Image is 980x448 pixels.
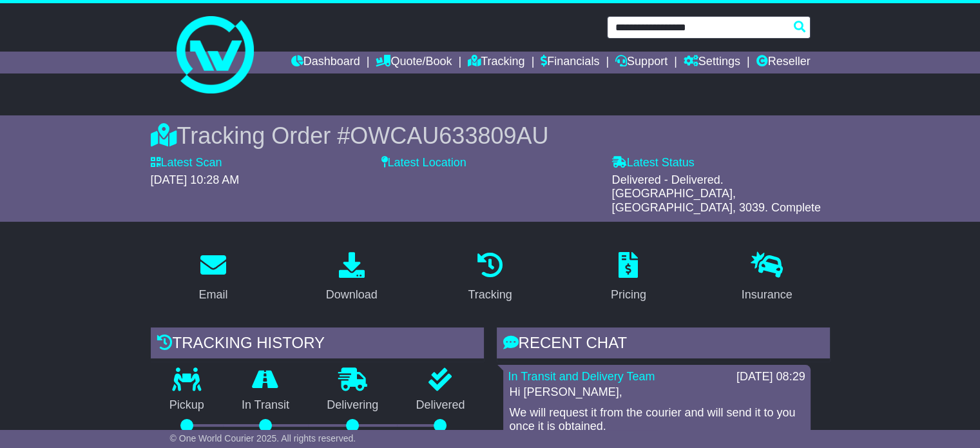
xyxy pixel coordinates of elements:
[510,385,804,400] p: Hi [PERSON_NAME],
[170,433,356,443] span: © One World Courier 2025. All rights reserved.
[733,248,801,308] a: Insurance
[151,156,222,170] label: Latest Scan
[397,398,483,413] p: Delivered
[308,398,397,413] p: Delivering
[198,286,227,304] div: Email
[151,122,830,150] div: Tracking Order #
[151,327,484,362] div: Tracking history
[318,248,386,308] a: Download
[611,286,646,304] div: Pricing
[684,52,740,73] a: Settings
[291,52,360,73] a: Dashboard
[468,286,512,304] div: Tracking
[190,248,236,308] a: Email
[508,370,655,383] a: In Transit and Delivery Team
[326,286,378,304] div: Download
[612,156,695,170] label: Latest Status
[223,398,308,413] p: In Transit
[615,52,668,73] a: Support
[742,286,793,304] div: Insurance
[376,52,452,73] a: Quote/Book
[756,52,810,73] a: Reseller
[381,156,466,170] label: Latest Location
[350,122,548,149] span: OWCAU633809AU
[541,52,599,73] a: Financials
[459,248,520,308] a: Tracking
[151,398,223,413] p: Pickup
[151,173,240,186] span: [DATE] 10:28 AM
[602,248,655,308] a: Pricing
[510,406,804,434] p: We will request it from the courier and will send it to you once it is obtained.
[497,327,830,362] div: RECENT CHAT
[612,173,821,214] span: Delivered - Delivered. [GEOGRAPHIC_DATA], [GEOGRAPHIC_DATA], 3039. Complete
[736,370,805,384] div: [DATE] 08:29
[468,52,524,73] a: Tracking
